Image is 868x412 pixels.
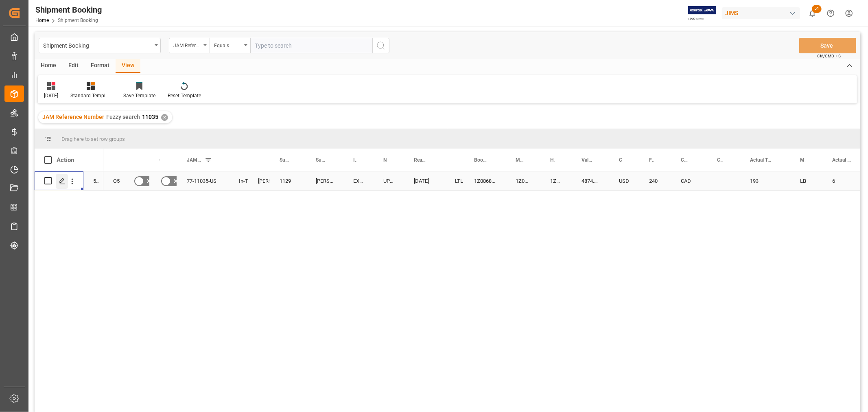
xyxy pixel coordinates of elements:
[343,171,374,190] div: EXW Fontana [GEOGRAPHIC_DATA] [GEOGRAPHIC_DATA]
[270,171,306,190] div: 1129
[414,157,428,163] span: Ready Date
[817,53,841,59] span: Ctrl/CMD + S
[639,171,671,190] div: 240
[57,156,74,164] div: Action
[582,157,592,163] span: Value (1)
[161,114,168,121] div: ✕
[258,172,260,191] div: [PERSON_NAME]
[70,92,111,99] div: Standard Templates
[177,171,229,190] div: 77-11035-US
[688,6,716,20] img: Exertis%20JAM%20-%20Email%20Logo.jpg_1722504956.jpg
[404,171,445,190] div: [DATE]
[187,157,201,163] span: JAM Reference Number
[474,157,489,163] span: Booking Number
[168,92,201,99] div: Reset Template
[142,114,158,120] span: 11035
[799,38,856,53] button: Save
[506,171,540,190] div: 1Z08685A6871751228
[35,171,103,191] div: Press SPACE to select this row.
[671,171,707,190] div: CAD
[717,157,723,163] span: Container Type
[464,171,506,190] div: 1Z08685A6871751228
[35,59,62,73] div: Home
[750,157,773,163] span: Actual Total Gross Weight
[619,157,622,163] span: Currency for Value (1)
[316,157,326,163] span: Supplier Full Name
[61,136,125,142] span: Drag here to set row groups
[832,157,851,163] span: Actual Total Number of Cartons
[353,157,356,163] span: Incoterm
[103,171,123,190] div: O5
[572,171,609,190] div: 4874.79
[649,157,654,163] span: Freight Quote
[43,40,152,50] div: Shipment Booking
[516,157,523,163] span: Master [PERSON_NAME] of Lading Number
[160,157,160,163] span: Customs documents sent to broker
[35,18,49,23] a: Home
[39,38,161,53] button: open menu
[374,171,404,190] div: UPS STANDARD GROUND
[250,38,372,53] input: Type to search
[740,171,790,190] div: 193
[372,38,389,53] button: search button
[85,59,116,73] div: Format
[681,157,690,163] span: Currency (freight quote)
[214,40,242,49] div: Equals
[800,172,813,191] div: LB
[35,4,102,16] div: Shipment Booking
[210,38,250,53] button: open menu
[62,59,85,73] div: Edit
[383,157,387,163] span: Name of the Carrier/Forwarder
[106,114,140,120] span: Fuzzy search
[44,92,58,99] div: [DATE]
[42,114,104,120] span: JAM Reference Number
[800,157,805,163] span: Master Pack Weight (UOM) Manual
[540,171,572,190] div: 1Z08685A6871751228
[169,38,210,53] button: open menu
[280,157,289,163] span: Supplier Number
[123,92,155,99] div: Save Template
[609,171,639,190] div: USD
[550,157,555,163] span: House Bill of Lading Number
[83,171,103,190] div: 5
[306,171,343,190] div: [PERSON_NAME] Professional, Inc.
[116,59,140,73] div: View
[173,40,201,49] div: JAM Reference Number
